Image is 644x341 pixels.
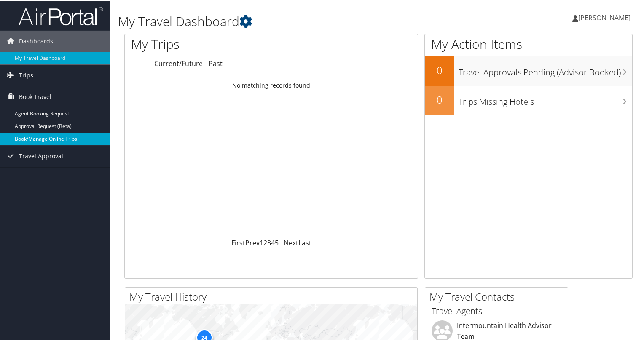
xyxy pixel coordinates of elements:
a: 2 [263,237,267,247]
a: 0Travel Approvals Pending (Advisor Booked) [425,56,632,85]
span: Travel Approval [19,145,63,166]
span: Trips [19,64,33,85]
a: First [231,237,245,247]
h1: My Action Items [425,35,632,52]
span: Dashboards [19,30,53,51]
a: Prev [245,237,260,247]
h1: My Travel Dashboard [118,12,465,29]
h2: My Travel Contacts [429,289,568,303]
a: 1 [260,237,263,247]
a: Next [284,237,298,247]
span: … [279,237,284,247]
a: 5 [275,237,279,247]
a: 3 [267,237,271,247]
a: 4 [271,237,275,247]
a: 0Trips Missing Hotels [425,85,632,115]
a: Current/Future [154,58,203,67]
span: [PERSON_NAME] [578,12,631,21]
h2: My Travel History [129,289,417,303]
td: No matching records found [125,77,418,92]
img: airportal-logo.png [19,5,103,25]
h2: 0 [425,62,454,77]
h3: Travel Agents [432,304,561,316]
a: Last [298,237,311,247]
a: [PERSON_NAME] [572,4,639,29]
h2: 0 [425,92,454,106]
h1: My Trips [131,35,290,52]
a: Past [209,58,223,67]
h3: Trips Missing Hotels [459,91,632,107]
h3: Travel Approvals Pending (Advisor Booked) [459,61,632,77]
span: Book Travel [19,85,51,107]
